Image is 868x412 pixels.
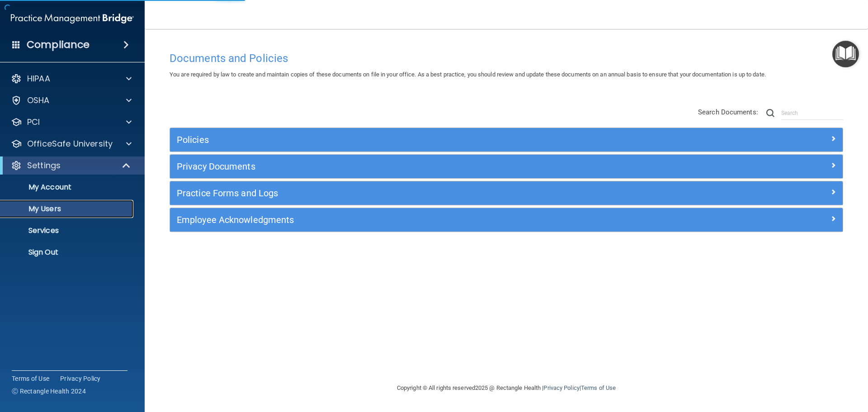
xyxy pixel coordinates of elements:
[177,215,668,225] h5: Employee Acknowledgments
[177,186,836,200] a: Practice Forms and Logs
[12,374,49,383] a: Terms of Use
[6,204,129,213] p: My Users
[6,183,129,192] p: My Account
[6,248,129,257] p: Sign Out
[170,52,843,64] h4: Documents and Policies
[11,9,134,28] img: PMB logo
[581,384,616,391] a: Terms of Use
[341,374,671,403] div: Copyright © All rights reserved 2025 @ Rectangle Health | |
[27,95,50,106] p: OSHA
[177,159,836,174] a: Privacy Documents
[177,213,836,227] a: Employee Acknowledgments
[781,106,843,120] input: Search
[6,226,129,235] p: Services
[27,160,61,171] p: Settings
[60,374,101,383] a: Privacy Policy
[543,384,579,391] a: Privacy Policy
[766,109,774,117] img: ic-search.3b580494.png
[170,71,766,78] span: You are required by law to create and maintain copies of these documents on file in your office. ...
[177,161,668,171] h5: Privacy Documents
[712,348,857,384] iframe: Drift Widget Chat Controller
[27,73,50,84] p: HIPAA
[27,138,113,149] p: OfficeSafe University
[27,38,90,51] h4: Compliance
[177,188,668,198] h5: Practice Forms and Logs
[11,95,132,106] a: OSHA
[698,108,758,116] span: Search Documents:
[177,133,836,147] a: Policies
[11,73,132,84] a: HIPAA
[27,117,40,128] p: PCI
[177,135,668,145] h5: Policies
[11,117,132,128] a: PCI
[11,160,131,171] a: Settings
[12,387,86,396] span: Ⓒ Rectangle Health 2024
[832,41,859,67] button: Open Resource Center
[11,138,132,149] a: OfficeSafe University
